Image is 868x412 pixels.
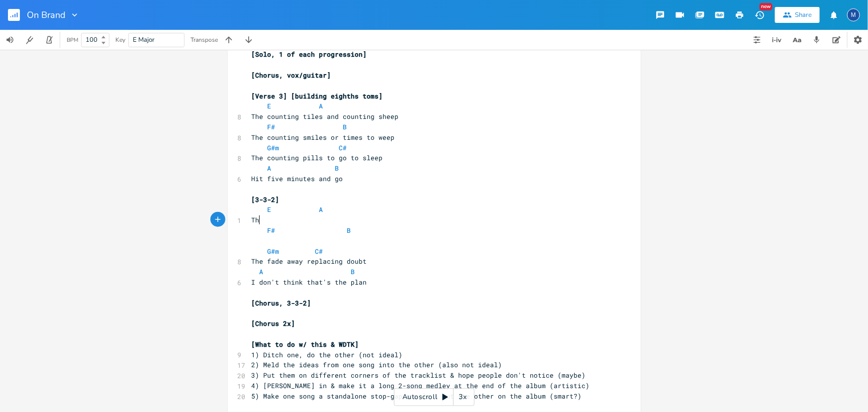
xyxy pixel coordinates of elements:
[252,360,502,369] span: 2) Meld the ideas from one song into the other (also not ideal)
[252,71,331,80] span: [Chorus, vox/guitar]
[351,267,355,276] span: B
[252,350,403,359] span: 1) Ditch one, do the other (not ideal)
[343,122,347,131] span: B
[347,226,351,235] span: B
[750,6,770,24] button: New
[268,102,272,110] span: E
[252,174,343,183] span: Hit five minutes and go
[795,10,812,19] div: Share
[252,319,295,328] span: [Chorus 2x]
[268,226,276,235] span: F#
[191,37,218,43] div: Transpose
[115,37,125,43] div: Key
[268,122,276,131] span: F#
[252,340,359,349] span: [What to do w/ this & WDTK]
[252,257,367,266] span: The fade away replacing doubt
[260,267,264,276] span: A
[252,381,590,390] span: 4) [PERSON_NAME] in & make it a long 2-song medley at the end of the album (artistic)
[315,247,323,256] span: C#
[252,392,582,401] span: 5) Make one song a standalone stop-gap single & put the other on the album (smart?)
[775,7,820,23] button: Share
[760,3,772,10] div: New
[252,153,383,162] span: The counting pills to go to sleep
[252,299,311,308] span: [Chorus, 3-3-2]
[252,195,280,204] span: [3-3-2]
[847,8,860,21] div: Mark Berman
[252,112,399,121] span: The counting tiles and counting sheep
[319,205,323,214] span: A
[268,247,280,256] span: G#m
[252,278,367,287] span: I don't think that's the plan
[133,35,155,44] span: E Major
[252,215,260,224] span: Th
[268,164,272,173] span: A
[67,37,78,43] div: BPM
[339,143,347,152] span: C#
[268,205,272,214] span: E
[319,102,323,110] span: A
[394,388,475,406] div: Autoscroll
[847,3,860,26] button: M
[252,371,586,380] span: 3) Put them on different corners of the tracklist & hope people don't notice (maybe)
[454,388,472,406] div: 3x
[335,164,339,173] span: B
[252,50,367,59] span: [Solo, 1 of each progression]
[252,92,383,101] span: [Verse 3] [building eighths toms]
[27,10,66,19] span: On Brand
[252,133,395,142] span: The counting smiles or times to weep
[268,143,280,152] span: G#m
